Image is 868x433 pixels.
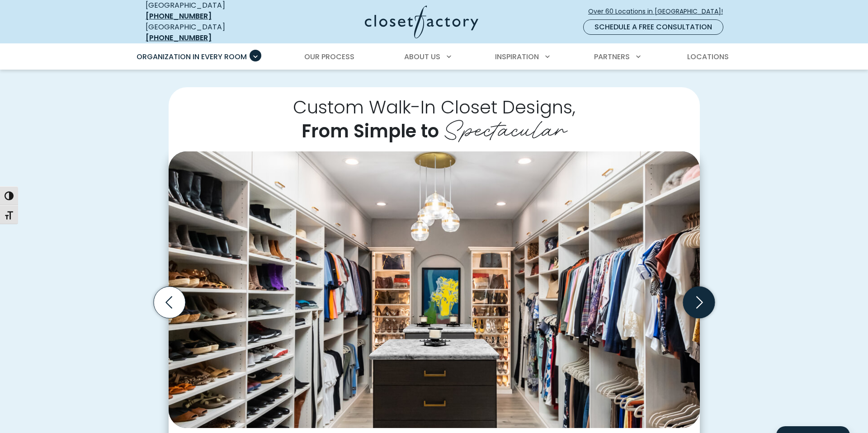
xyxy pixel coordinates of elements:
img: Closet Factory Logo [365,5,478,38]
span: Our Process [304,52,354,62]
a: [PHONE_NUMBER] [146,11,212,21]
span: About Us [404,52,440,62]
button: Previous slide [150,283,189,322]
img: Walk-in with dual islands, extensive hanging and shoe space, and accent-lit shelves highlighting ... [169,151,700,428]
a: Over 60 Locations in [GEOGRAPHIC_DATA]! [588,4,731,19]
span: Spectacular [443,109,567,145]
span: Inspiration [495,52,539,62]
span: From Simple to [302,118,439,144]
span: Partners [594,52,630,62]
a: [PHONE_NUMBER] [146,33,212,43]
span: Over 60 Locations in [GEOGRAPHIC_DATA]! [588,7,730,16]
nav: Primary Menu [130,44,738,70]
a: Schedule a Free Consultation [583,19,723,35]
span: Organization in Every Room [137,52,247,62]
div: [GEOGRAPHIC_DATA] [146,22,277,43]
button: Next slide [679,283,718,322]
span: Locations [687,52,729,62]
span: Custom Walk-In Closet Designs, [293,94,576,120]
